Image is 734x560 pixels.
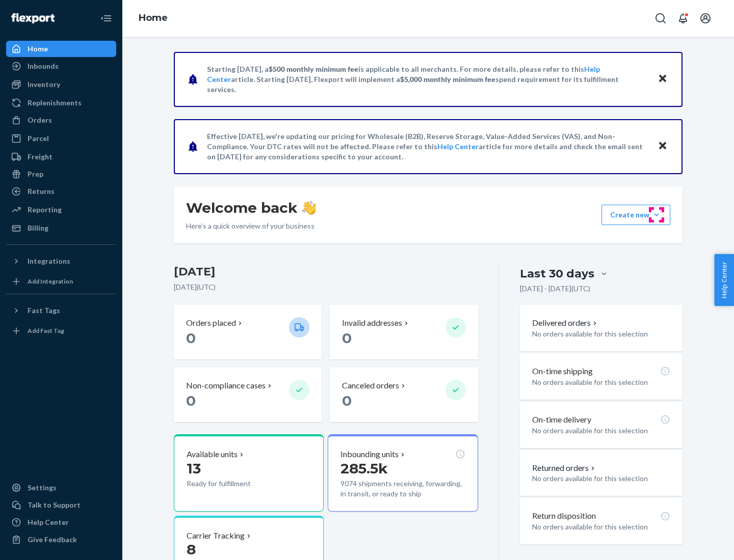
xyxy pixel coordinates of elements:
[207,64,648,95] p: Starting [DATE], a is applicable to all merchants. For more details, please refer to this article...
[28,305,60,316] div: Fast Tags
[328,434,478,512] button: Inbounding units285.5k9074 shipments receiving, forwarding, in transit, or ready to ship
[28,223,48,233] div: Billing
[174,264,478,280] h3: [DATE]
[28,169,43,179] div: Prep
[532,377,670,387] p: No orders available for this selection
[28,483,57,493] div: Settings
[6,149,116,165] a: Freight
[28,500,81,510] div: Talk to Support
[673,8,693,29] button: Open notifications
[269,65,358,73] span: $500 monthly minimum fee
[342,329,352,347] span: 0
[330,305,478,359] button: Invalid addresses 0
[28,79,60,90] div: Inventory
[6,41,116,57] a: Home
[187,479,281,489] p: Ready for fulfillment
[714,254,734,306] button: Help Center
[174,434,324,512] button: Available units13Ready for fulfillment
[28,61,59,71] div: Inbounds
[532,414,591,426] p: On-time delivery
[6,130,116,147] a: Parcel
[400,75,495,83] span: $5,000 monthly minimum fee
[186,221,316,231] p: Here’s a quick overview of your business
[186,329,196,347] span: 0
[330,368,478,422] button: Canceled orders 0
[520,266,594,282] div: Last 30 days
[6,58,116,74] a: Inbounds
[28,535,77,545] div: Give Feedback
[6,323,116,339] a: Add Fast Tag
[656,72,669,87] button: Close
[342,380,399,391] p: Canceled orders
[187,530,245,542] p: Carrier Tracking
[187,541,196,558] span: 8
[532,510,596,522] p: Return disposition
[174,282,478,292] p: [DATE] ( UTC )
[6,497,116,513] a: Talk to Support
[28,517,69,527] div: Help Center
[207,131,648,162] p: Effective [DATE], we're updating our pricing for Wholesale (B2B), Reserve Storage, Value-Added Se...
[342,317,402,329] p: Invalid addresses
[28,133,49,144] div: Parcel
[6,273,116,290] a: Add Integration
[6,302,116,319] button: Fast Tags
[532,462,597,474] button: Returned orders
[28,152,53,162] div: Freight
[6,76,116,93] a: Inventory
[695,8,716,29] button: Open account menu
[6,531,116,548] button: Give Feedback
[186,199,316,217] h1: Welcome back
[139,12,168,23] a: Home
[532,522,670,532] p: No orders available for this selection
[532,473,670,484] p: No orders available for this selection
[174,368,322,422] button: Non-compliance cases 0
[6,112,116,128] a: Orders
[520,284,590,294] p: [DATE] - [DATE] ( UTC )
[28,115,52,125] div: Orders
[342,392,352,409] span: 0
[532,317,599,329] button: Delivered orders
[28,326,64,335] div: Add Fast Tag
[174,305,322,359] button: Orders placed 0
[6,183,116,200] a: Returns
[532,366,593,377] p: On-time shipping
[6,166,116,182] a: Prep
[6,202,116,218] a: Reporting
[340,479,465,499] p: 9074 shipments receiving, forwarding, in transit, or ready to ship
[28,98,82,108] div: Replenishments
[302,201,316,215] img: hand-wave emoji
[340,449,399,460] p: Inbounding units
[6,480,116,496] a: Settings
[96,8,116,29] button: Close Navigation
[187,460,201,477] span: 13
[28,256,70,266] div: Integrations
[6,514,116,530] a: Help Center
[650,8,671,29] button: Open Search Box
[28,44,48,54] div: Home
[340,460,388,477] span: 285.5k
[601,205,670,225] button: Create new
[6,253,116,269] button: Integrations
[437,142,479,151] a: Help Center
[6,95,116,111] a: Replenishments
[532,329,670,339] p: No orders available for this selection
[186,380,266,391] p: Non-compliance cases
[28,205,62,215] div: Reporting
[187,449,238,460] p: Available units
[130,4,176,33] ol: breadcrumbs
[186,392,196,409] span: 0
[186,317,236,329] p: Orders placed
[28,277,73,286] div: Add Integration
[11,13,55,23] img: Flexport logo
[6,220,116,236] a: Billing
[28,186,55,197] div: Returns
[656,139,669,154] button: Close
[532,426,670,436] p: No orders available for this selection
